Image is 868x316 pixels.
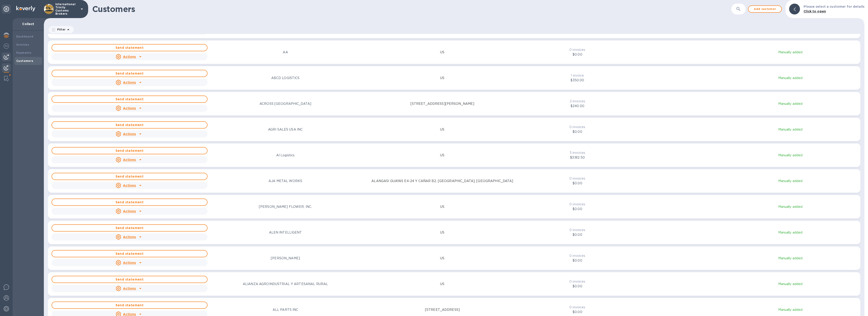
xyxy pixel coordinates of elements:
button: Send statement [52,302,208,309]
b: Payments [16,51,31,54]
p: Manually added [723,307,858,312]
p: ALL PARTS INC [273,307,298,312]
p: 0 invoices [545,279,610,284]
u: Actions [123,209,136,213]
span: Send statement [56,277,203,282]
span: Send statement [56,71,203,76]
u: Actions [123,132,136,136]
span: Send statement [56,148,203,153]
p: Collect [16,22,40,26]
p: AI Logistics [276,153,295,158]
u: Actions [123,55,136,59]
p: $0.00 [545,232,610,237]
p: ACROSS [GEOGRAPHIC_DATA] [259,101,311,106]
button: Send statementActionsALIANZA AGROINDUSTRIAL Y ARTESANAL RURALUS0 invoices$0.00Manually added [48,272,860,296]
u: Actions [123,184,136,187]
p: $0.00 [545,310,610,314]
p: 2 invoices [545,99,610,104]
button: Send statement [52,199,208,206]
span: Send statement [56,122,203,128]
p: Manually added [723,256,858,261]
p: US [440,282,444,286]
h1: Customers [92,4,615,14]
p: [PERSON_NAME] [271,256,300,261]
button: Send statement [52,147,208,154]
p: Manually added [723,127,858,132]
u: Actions [123,235,136,239]
button: Send statement [52,250,208,257]
img: Foreign exchange [4,43,9,49]
p: Manually added [723,76,858,80]
u: Actions [123,287,136,290]
u: Actions [123,261,136,265]
button: Send statementActionsABCD LOGISTICSUS1 invoice$350.00Manually added [48,66,860,90]
button: Send statement [52,276,208,283]
button: Send statement [52,44,208,51]
p: [PERSON_NAME] FLOWER, INC. [259,204,312,209]
span: Send statement [56,45,203,50]
p: $0.00 [545,129,610,134]
b: Click to open [804,9,826,13]
b: Invoices [16,43,29,46]
span: Add customer [752,6,778,12]
button: Send statementActionsAAUS0 invoices$0.00Manually added [48,40,860,64]
p: $240.00 [545,104,610,108]
p: Manually added [723,50,858,55]
u: Actions [123,312,136,316]
p: AA [283,50,288,55]
p: ALANGASI GUAYAS E4-24 Y CAÑAR B2, [GEOGRAPHIC_DATA], [GEOGRAPHIC_DATA] [371,179,513,183]
p: AJA METAL WORKS [269,179,302,183]
p: $0.00 [545,181,610,186]
p: US [440,153,444,158]
p: $0.00 [545,258,610,263]
p: Manually added [723,230,858,235]
img: Logo [16,6,35,11]
p: $0.00 [545,52,610,57]
span: Send statement [56,225,203,231]
button: Send statement [52,121,208,129]
p: US [440,230,444,235]
p: US [440,50,444,55]
button: Send statement [52,173,208,180]
span: Send statement [56,302,203,308]
span: Send statement [56,251,203,256]
p: 1 invoice [545,73,610,78]
p: 0 invoices [545,125,610,129]
span: Send statement [56,96,203,102]
p: 0 invoices [545,228,610,232]
button: Send statement [52,96,208,103]
b: Customers [16,59,33,63]
p: [STREET_ADDRESS] [425,307,460,312]
p: ALIANZA AGROINDUSTRIAL Y ARTESANAL RURAL [243,282,328,286]
p: Manually added [723,204,858,209]
button: Add customer [748,5,782,13]
p: ABCD LOGISTICS [271,76,300,80]
p: 0 invoices [545,176,610,181]
p: US [440,127,444,132]
p: US [440,204,444,209]
p: Manually added [723,179,858,183]
p: [STREET_ADDRESS][PERSON_NAME] [410,101,474,106]
button: Send statementActionsACROSS [GEOGRAPHIC_DATA][STREET_ADDRESS][PERSON_NAME]2 invoices$240.00Manual... [48,92,860,115]
span: Send statement [56,199,203,205]
p: International Trinity Customs Brokers [55,3,78,15]
p: US [440,256,444,261]
button: Send statementActionsAI LogisticsUS5 invoices$3,182.50Manually added [48,143,860,167]
p: $3,182.50 [545,155,610,160]
span: Send statement [56,174,203,179]
p: 5 invoices [545,150,610,155]
u: Actions [123,106,136,110]
p: $350.00 [545,78,610,83]
p: 0 invoices [545,202,610,207]
b: Dashboard [16,35,33,38]
button: Send statementActionsAGRI SALES USA INCUS0 invoices$0.00Manually added [48,118,860,141]
div: Unpin categories [2,5,11,14]
p: Manually added [723,282,858,286]
p: Manually added [723,153,858,158]
u: Actions [123,158,136,162]
p: Manually added [723,101,858,106]
p: 0 invoices [545,305,610,310]
button: Send statementActionsAJA METAL WORKSALANGASI GUAYAS E4-24 Y CAÑAR B2, [GEOGRAPHIC_DATA], [GEOGRAP... [48,169,860,193]
p: $0.00 [545,284,610,289]
div: grid [48,34,864,316]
